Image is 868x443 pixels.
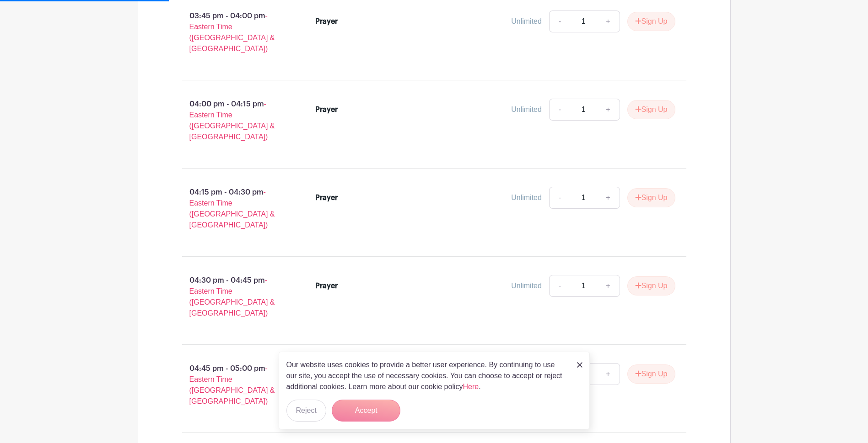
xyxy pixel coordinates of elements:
div: Unlimited [511,280,542,291]
div: Prayer [315,280,338,291]
button: Sign Up [627,188,675,207]
a: + [597,11,620,32]
a: Here [463,383,479,390]
div: Unlimited [511,104,542,115]
a: - [549,99,570,121]
a: - [549,187,570,209]
div: Prayer [315,104,338,115]
a: + [597,187,620,209]
button: Sign Up [627,276,675,295]
p: 04:30 pm - 04:45 pm [167,271,301,322]
a: + [597,99,620,121]
div: Prayer [315,192,338,203]
div: Unlimited [511,16,542,27]
button: Reject [286,400,326,422]
div: Prayer [315,16,338,27]
button: Sign Up [627,12,675,31]
p: 04:45 pm - 05:00 pm [167,359,301,411]
button: Sign Up [627,364,675,384]
button: Sign Up [627,100,675,119]
a: + [597,275,620,297]
p: 04:00 pm - 04:15 pm [167,95,301,146]
a: - [549,11,570,32]
p: 04:15 pm - 04:30 pm [167,183,301,234]
div: Unlimited [511,192,542,203]
p: 03:45 pm - 04:00 pm [167,7,301,58]
a: + [597,363,620,385]
img: close_button-5f87c8562297e5c2d7936805f587ecaba9071eb48480494691a3f1689db116b3.svg [577,362,582,368]
a: - [549,275,570,297]
p: Our website uses cookies to provide a better user experience. By continuing to use our site, you ... [286,359,567,392]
